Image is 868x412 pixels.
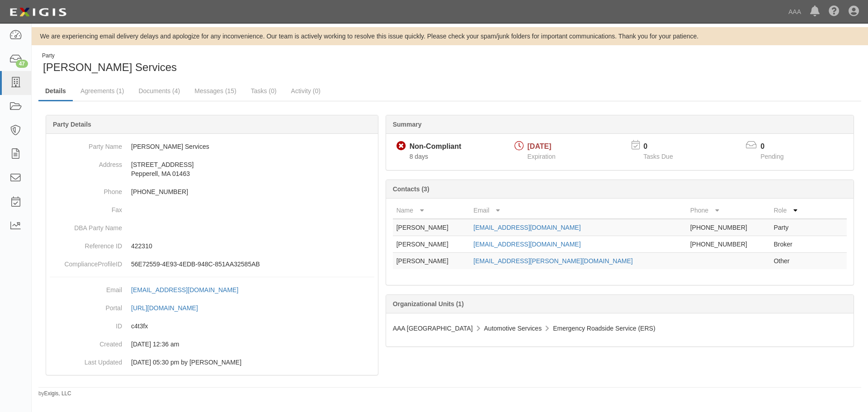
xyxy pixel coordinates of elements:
[50,219,122,232] dt: DBA Party Name
[528,153,556,160] span: Expiration
[553,325,655,332] span: Emergency Roadside Service (ERS)
[131,304,208,312] a: [URL][DOMAIN_NAME]
[393,202,470,219] th: Name
[770,253,811,270] td: Other
[50,353,122,367] dt: Last Updated
[188,82,243,100] a: Messages (15)
[687,202,770,219] th: Phone
[770,236,811,253] td: Broker
[50,137,374,156] dd: [PERSON_NAME] Services
[50,183,122,196] dt: Phone
[643,142,684,152] p: 0
[131,285,238,294] div: [EMAIL_ADDRESS][DOMAIN_NAME]
[131,242,374,251] p: 422310
[50,255,122,269] dt: ComplianceProfileID
[44,390,71,397] a: Exigis, LLC
[393,236,470,253] td: [PERSON_NAME]
[50,335,122,349] dt: Created
[50,156,122,169] dt: Address
[43,61,177,73] span: [PERSON_NAME] Services
[50,335,374,353] dd: 03/10/2023 12:36 am
[42,52,177,60] div: Party
[50,183,374,201] dd: [PHONE_NUMBER]
[131,286,248,294] a: [EMAIL_ADDRESS][DOMAIN_NAME]
[760,142,795,152] p: 0
[484,325,542,332] span: Automotive Services
[470,202,686,219] th: Email
[38,82,73,101] a: Details
[393,325,473,332] span: AAA [GEOGRAPHIC_DATA]
[50,137,122,151] dt: Party Name
[131,260,374,269] p: 56E72559-4E93-4EDB-948C-851AA32585AB
[687,236,770,253] td: [PHONE_NUMBER]
[473,257,632,265] a: [EMAIL_ADDRESS][PERSON_NAME][DOMAIN_NAME]
[50,317,122,331] dt: ID
[410,153,428,160] span: Since 08/12/2025
[16,60,28,68] div: 47
[473,224,580,231] a: [EMAIL_ADDRESS][DOMAIN_NAME]
[396,142,406,151] i: Non-Compliant
[132,82,187,100] a: Documents (4)
[643,153,673,160] span: Tasks Due
[410,142,462,152] div: Non-Compliant
[50,353,374,371] dd: 04/16/2024 05:30 pm by Benjamin Tully
[50,237,122,251] dt: Reference ID
[770,219,811,236] td: Party
[528,142,552,150] span: [DATE]
[50,281,122,294] dt: Email
[687,219,770,236] td: [PHONE_NUMBER]
[393,121,422,128] b: Summary
[244,82,283,100] a: Tasks (0)
[50,317,374,335] dd: c4t3fx
[7,4,69,20] img: logo-5460c22ac91f19d4615b14bd174203de0afe785f0fc80cf4dbbc73dc1793850b.png
[32,32,868,41] div: We are experiencing email delivery delays and apologize for any inconvenience. Our team is active...
[770,202,811,219] th: Role
[50,156,374,183] dd: [STREET_ADDRESS] Pepperell, MA 01463
[393,219,470,236] td: [PERSON_NAME]
[38,390,71,398] small: by
[393,253,470,270] td: [PERSON_NAME]
[53,121,91,128] b: Party Details
[284,82,327,100] a: Activity (0)
[38,52,443,75] div: L H Morine Services
[393,185,429,193] b: Contacts (3)
[50,299,122,313] dt: Portal
[760,153,783,160] span: Pending
[74,82,131,100] a: Agreements (1)
[473,241,580,248] a: [EMAIL_ADDRESS][DOMAIN_NAME]
[393,300,464,308] b: Organizational Units (1)
[784,3,806,21] a: AAA
[50,201,122,214] dt: Fax
[829,6,840,17] i: Help Center - Complianz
